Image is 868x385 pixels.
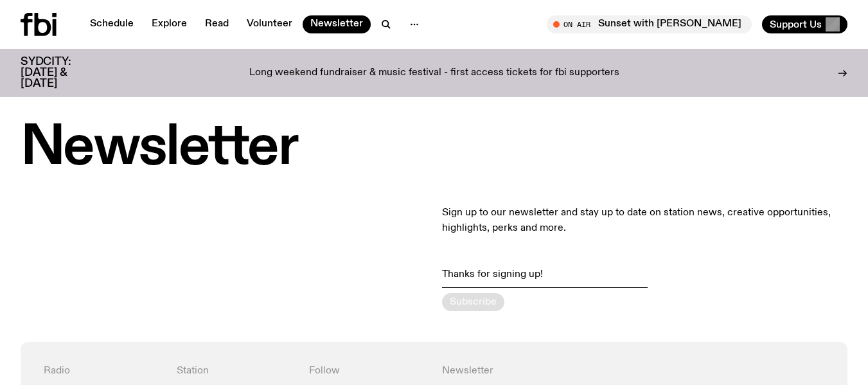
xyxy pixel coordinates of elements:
[44,365,161,377] h4: Radio
[770,19,822,30] span: Support Us
[197,15,236,33] a: Read
[547,15,752,33] button: On AirSunset with [PERSON_NAME]
[177,365,294,377] h4: Station
[303,15,371,33] a: Newsletter
[249,67,619,79] p: Long weekend fundraiser & music festival - first access tickets for fbi supporters
[239,15,300,33] a: Volunteer
[442,267,648,288] p: Thanks for signing up!
[21,57,103,89] h3: SYDCITY: [DATE] & [DATE]
[309,365,427,377] h4: Follow
[144,15,195,33] a: Explore
[442,205,848,236] p: Sign up to our newsletter and stay up to date on station news, creative opportunities, highlights...
[442,365,692,377] h4: Newsletter
[82,15,141,33] a: Schedule
[442,293,504,311] button: Subscribe
[21,122,847,174] h1: Newsletter
[762,15,847,33] button: Support Us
